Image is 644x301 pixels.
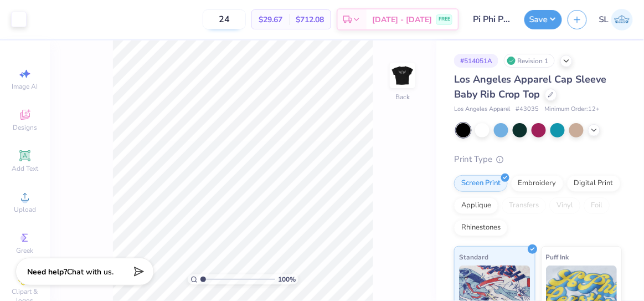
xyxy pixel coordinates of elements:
[13,123,37,132] span: Designs
[296,14,324,25] span: $712.08
[516,105,539,114] span: # 43035
[12,164,38,173] span: Add Text
[27,267,67,277] strong: Need help?
[439,16,450,23] span: FREE
[17,246,34,255] span: Greek
[611,9,633,30] img: Sarah Lugo
[203,9,246,29] input: – –
[599,9,633,30] a: SL
[12,82,38,91] span: Image AI
[395,92,410,102] div: Back
[454,54,498,68] div: # 514051A
[524,10,562,29] button: Save
[459,251,488,263] span: Standard
[391,64,414,86] img: Back
[14,205,36,214] span: Upload
[584,197,610,214] div: Foil
[549,197,580,214] div: Vinyl
[567,175,621,192] div: Digital Print
[546,251,569,263] span: Puff Ink
[502,197,546,214] div: Transfers
[259,14,282,25] span: $29.67
[372,14,432,25] span: [DATE] - [DATE]
[454,220,508,236] div: Rhinestones
[545,105,600,114] span: Minimum Order: 12 +
[454,153,622,166] div: Print Type
[454,105,511,114] span: Los Angeles Apparel
[67,267,114,277] span: Chat with us.
[454,73,607,101] span: Los Angeles Apparel Cap Sleeve Baby Rib Crop Top
[599,13,609,26] span: SL
[511,175,564,192] div: Embroidery
[278,274,296,284] span: 100 %
[454,197,498,214] div: Applique
[504,54,555,68] div: Revision 1
[465,8,519,30] input: Untitled Design
[454,175,508,192] div: Screen Print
